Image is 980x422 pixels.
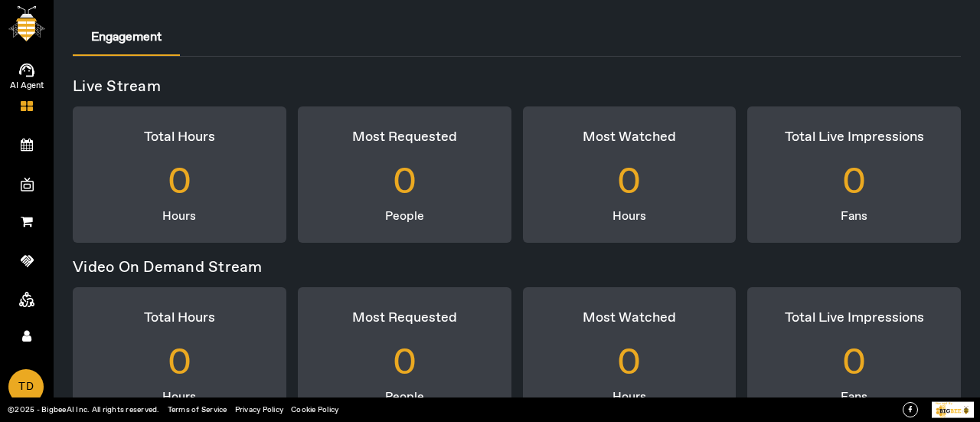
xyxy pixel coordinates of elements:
[747,329,961,397] div: 0
[8,369,44,404] a: TD
[73,254,972,287] div: Video On Demand Stream
[747,106,961,149] div: Total Live Impressions
[944,401,952,405] tspan: ed By
[73,329,286,397] div: 0
[523,287,737,329] div: Most Watched
[747,287,961,329] div: Total Live Impressions
[523,329,737,397] div: 0
[91,31,162,44] span: Engagement
[73,106,286,149] div: Total Hours
[943,401,945,405] tspan: r
[235,404,284,415] a: Privacy Policy
[8,404,160,415] a: ©2025 - BigbeeAI Inc. All rights reserved.
[8,6,45,41] img: bigbee-logo.png
[291,404,338,415] a: Cookie Policy
[937,401,943,405] tspan: owe
[298,106,511,149] div: Most Requested
[523,106,737,149] div: Most Watched
[298,149,511,217] div: 0
[298,287,511,329] div: Most Requested
[523,149,737,217] div: 0
[298,329,511,397] div: 0
[936,401,938,405] tspan: P
[73,287,286,329] div: Total Hours
[10,371,42,404] span: TD
[73,149,286,217] div: 0
[73,80,972,106] div: Live Stream
[747,149,961,217] div: 0
[168,404,227,415] a: Terms of Service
